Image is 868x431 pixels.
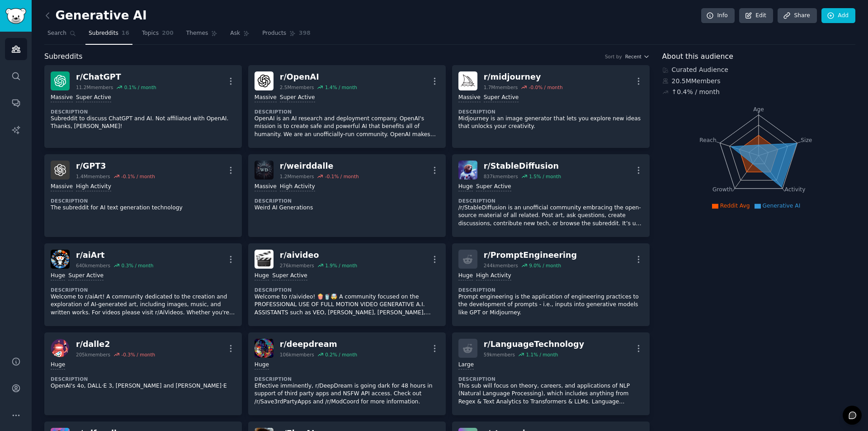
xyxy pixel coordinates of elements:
[51,361,65,369] div: Huge
[476,272,511,280] div: High Activity
[255,183,277,191] div: Massive
[272,272,307,280] div: Super Active
[484,161,561,172] div: r/ StableDiffusion
[255,272,269,280] div: Huge
[458,161,477,180] img: StableDiffusion
[44,243,242,326] a: aiArtr/aiArt640kmembers0.3% / monthHugeSuper ActiveDescriptionWelcome to r/aiArt! A community ded...
[255,204,439,212] p: Weird AI Generations
[484,94,519,102] div: Super Active
[458,287,643,293] dt: Description
[227,26,253,45] a: Ask
[51,94,73,102] div: Massive
[701,8,735,24] a: Info
[325,351,357,358] div: 0.2 % / month
[51,115,236,131] p: Subreddit to discuss ChatGPT and AI. Not affiliated with OpenAI. Thanks, [PERSON_NAME]!
[325,84,357,90] div: 1.4 % / month
[44,154,242,237] a: GPT3r/GPT31.4Mmembers-0.1% / monthMassiveHigh ActivityDescriptionThe subreddit for AI text genera...
[255,71,274,90] img: OpenAI
[51,250,70,269] img: aiArt
[44,9,147,23] h2: Generative AI
[778,8,816,24] a: Share
[662,65,856,75] div: Curated Audience
[76,173,110,180] div: 1.4M members
[255,198,439,204] dt: Description
[76,183,111,191] div: High Activity
[280,71,357,83] div: r/ OpenAI
[529,262,561,269] div: 9.0 % / month
[255,382,439,406] p: Effective imminently, r/DeepDream is going dark for 48 hours in support of third party apps and N...
[280,183,315,191] div: High Activity
[162,29,174,38] span: 200
[662,51,733,62] span: About this audience
[280,351,314,358] div: 106k members
[484,84,518,90] div: 1.7M members
[526,351,558,358] div: 1.1 % / month
[458,109,643,115] dt: Description
[476,183,511,191] div: Super Active
[121,351,155,358] div: -0.3 % / month
[255,376,439,382] dt: Description
[51,161,70,180] img: GPT3
[821,8,855,24] a: Add
[625,53,650,60] button: Recent
[458,204,643,228] p: /r/StableDiffusion is an unofficial community embracing the open-source material of all related. ...
[720,203,750,209] span: Reddit Avg
[458,293,643,317] p: Prompt engineering is the application of engineering practices to the development of prompts - i....
[51,109,236,115] dt: Description
[51,382,236,390] p: OpenAI's 4o, DALL·E 3, [PERSON_NAME] and [PERSON_NAME]·E
[753,106,764,113] tspan: Age
[280,161,359,172] div: r/ weirddalle
[662,76,856,86] div: 20.5M Members
[259,26,313,45] a: Products398
[484,351,515,358] div: 59k members
[68,272,104,280] div: Super Active
[458,183,473,191] div: Huge
[763,203,801,209] span: Generative AI
[299,29,311,38] span: 398
[712,186,732,193] tspan: Growth
[44,332,242,415] a: dalle2r/dalle2205kmembers-0.3% / monthHugeDescriptionOpenAI's 4o, DALL·E 3, [PERSON_NAME] and [PE...
[47,29,66,38] span: Search
[51,339,70,358] img: dalle2
[255,287,439,293] dt: Description
[458,94,481,102] div: Massive
[76,351,110,358] div: 205k members
[280,339,357,350] div: r/ deepdream
[458,361,474,369] div: Large
[51,376,236,382] dt: Description
[784,186,805,193] tspan: Activity
[452,154,650,237] a: StableDiffusionr/StableDiffusion837kmembers1.5% / monthHugeSuper ActiveDescription/r/StableDiffus...
[51,204,236,212] p: The subreddit for AI text generation technology
[5,8,26,24] img: GummySearch logo
[51,71,70,90] img: ChatGPT
[248,332,446,415] a: deepdreamr/deepdream106kmembers0.2% / monthHugeDescriptionEffective imminently, r/DeepDream is go...
[248,65,446,148] a: OpenAIr/OpenAI2.5Mmembers1.4% / monthMassiveSuper ActiveDescriptionOpenAI is an AI research and d...
[51,183,73,191] div: Massive
[801,137,812,143] tspan: Size
[44,65,242,148] a: ChatGPTr/ChatGPT11.2Mmembers0.1% / monthMassiveSuper ActiveDescriptionSubreddit to discuss ChatGP...
[484,71,563,83] div: r/ midjourney
[484,173,518,180] div: 837k members
[280,94,315,102] div: Super Active
[255,109,439,115] dt: Description
[248,243,446,326] a: aivideor/aivideo276kmembers1.9% / monthHugeSuper ActiveDescriptionWelcome to r/aivideo! 🍿🥤🤯 A com...
[255,161,274,180] img: weirddalle
[76,250,153,261] div: r/ aiArt
[76,161,155,172] div: r/ GPT3
[183,26,221,45] a: Themes
[458,198,643,204] dt: Description
[458,115,643,131] p: Midjourney is an image generator that lets you explore new ideas that unlocks your creativity.
[76,84,113,90] div: 11.2M members
[458,272,473,280] div: Huge
[255,339,274,358] img: deepdream
[51,287,236,293] dt: Description
[139,26,177,45] a: Topics200
[255,250,274,269] img: aivideo
[625,53,642,60] span: Recent
[76,262,110,269] div: 640k members
[248,154,446,237] a: weirddaller/weirddalle1.2Mmembers-0.1% / monthMassiveHigh ActivityDescriptionWeird AI Generations
[85,26,132,45] a: Subreddits16
[186,29,208,38] span: Themes
[255,361,269,369] div: Huge
[280,84,314,90] div: 2.5M members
